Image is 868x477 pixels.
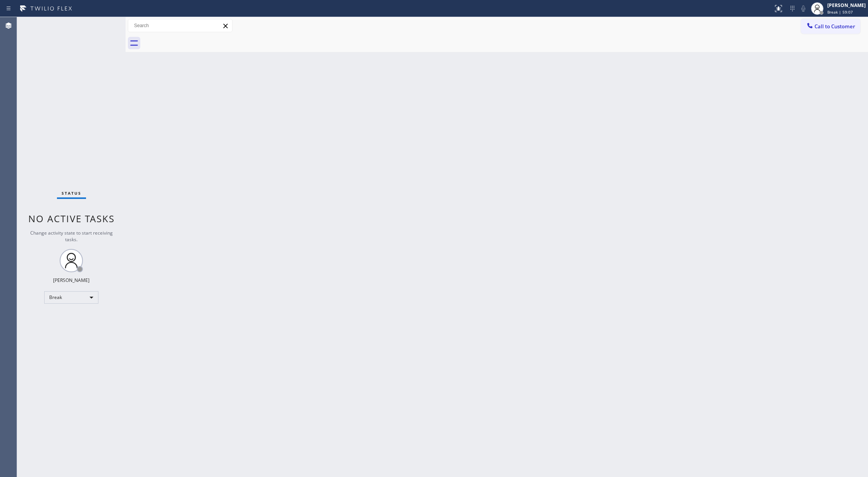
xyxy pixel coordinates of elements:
[28,212,115,225] span: No active tasks
[798,3,809,14] button: Mute
[30,230,113,243] span: Change activity state to start receiving tasks.
[128,19,232,32] input: Search
[44,291,98,304] div: Break
[801,19,860,34] button: Call to Customer
[827,2,866,9] div: [PERSON_NAME]
[815,23,855,30] span: Call to Customer
[53,277,90,283] div: [PERSON_NAME]
[62,190,81,196] span: Status
[827,9,853,15] span: Break | 59:07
